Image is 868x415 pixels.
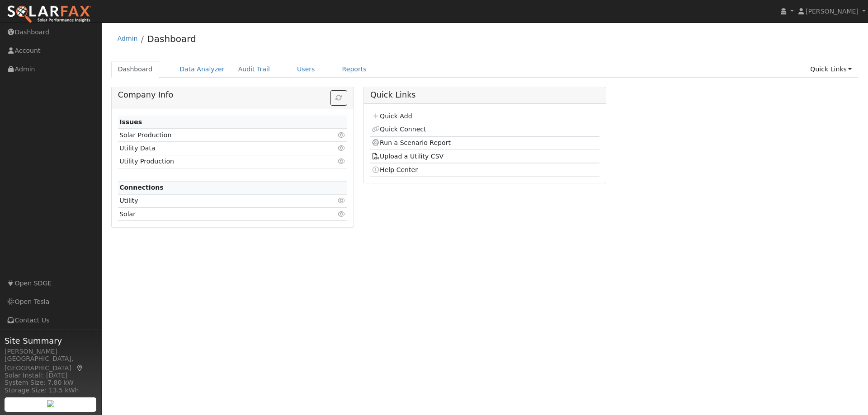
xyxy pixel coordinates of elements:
i: Click to view [338,197,346,204]
div: System Size: 7.80 kW [5,378,97,387]
h5: Company Info [118,90,347,100]
a: Dashboard [111,61,160,78]
strong: Connections [119,184,164,191]
span: Site Summary [5,335,97,347]
a: Quick Connect [372,126,426,133]
a: Quick Links [803,61,859,78]
div: [GEOGRAPHIC_DATA], [GEOGRAPHIC_DATA] [5,354,97,373]
img: SolarFax [7,5,92,24]
a: Map [76,364,84,372]
div: Solar Install: [DATE] [5,371,97,380]
td: Solar [118,208,310,221]
td: Utility [118,194,310,207]
a: Users [290,61,322,78]
span: [PERSON_NAME] [806,8,859,15]
strong: Issues [119,118,142,126]
img: retrieve [47,400,54,407]
td: Solar Production [118,129,310,142]
a: Upload a Utility CSV [372,153,443,160]
a: Audit Trail [231,61,277,78]
div: [PERSON_NAME] [5,347,97,356]
a: Quick Add [372,112,412,120]
td: Utility Data [118,142,310,155]
a: Reports [335,61,373,78]
i: Click to view [338,211,346,217]
a: Admin [118,35,138,42]
td: Utility Production [118,155,310,168]
div: Storage Size: 13.5 kWh [5,386,97,395]
a: Dashboard [147,33,196,44]
i: Click to view [338,158,346,164]
a: Run a Scenario Report [372,139,451,146]
a: Data Analyzer [173,61,231,78]
i: Click to view [338,132,346,138]
a: Help Center [372,166,418,173]
h5: Quick Links [370,90,599,100]
i: Click to view [338,145,346,151]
